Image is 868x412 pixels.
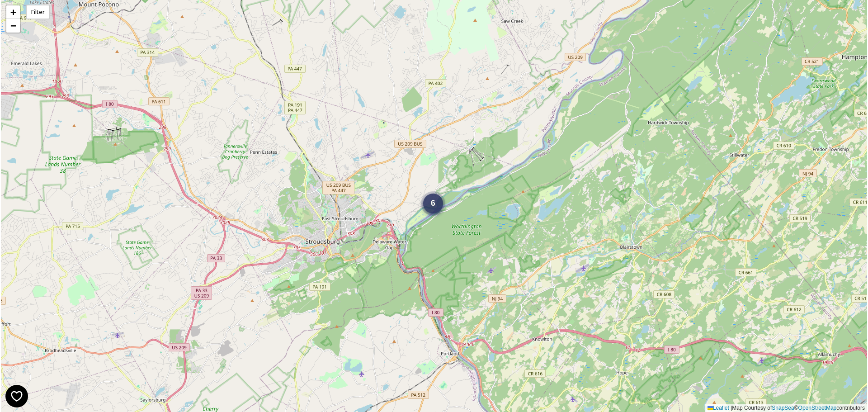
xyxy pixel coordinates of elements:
[772,405,794,411] a: SnapSea
[705,404,867,412] div: Map Courtesy of © contributors
[6,19,20,33] a: Zoom out
[26,5,50,19] div: Filter
[10,6,16,18] span: +
[731,405,732,411] span: |
[798,405,837,411] a: OpenStreetMap
[708,405,729,411] a: Leaflet
[423,196,443,216] div: 6
[10,20,16,31] span: −
[6,5,20,19] a: Zoom in
[431,199,435,208] span: 6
